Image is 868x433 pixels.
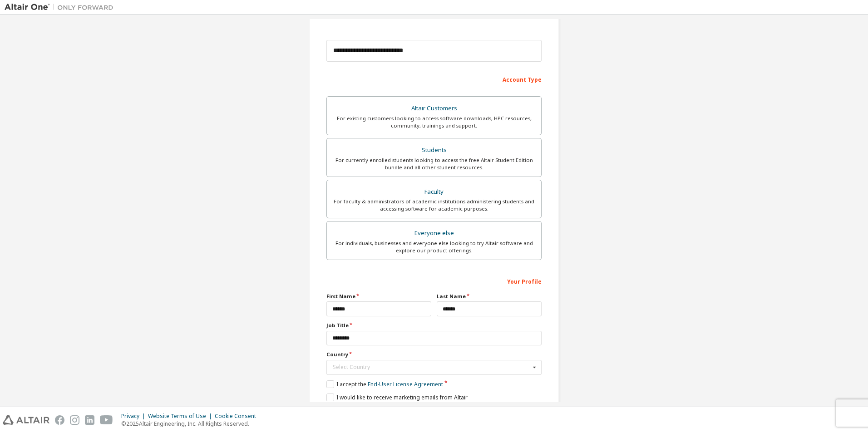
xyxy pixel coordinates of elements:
[437,293,542,300] label: Last Name
[332,240,536,254] div: For individuals, businesses and everyone else looking to try Altair software and explore our prod...
[326,394,468,401] label: I would like to receive marketing emails from Altair
[326,322,542,329] label: Job Title
[100,415,113,425] img: youtube.svg
[333,364,530,370] div: Select Country
[70,415,79,425] img: instagram.svg
[215,413,261,420] div: Cookie Consent
[326,274,542,288] div: Your Profile
[332,186,536,198] div: Faculty
[5,3,118,12] img: Altair One
[326,380,443,388] label: I accept the
[332,115,536,129] div: For existing customers looking to access software downloads, HPC resources, community, trainings ...
[326,293,431,300] label: First Name
[332,157,536,171] div: For currently enrolled students looking to access the free Altair Student Edition bundle and all ...
[332,144,536,157] div: Students
[332,198,536,212] div: For faculty & administrators of academic institutions administering students and accessing softwa...
[55,415,64,425] img: facebook.svg
[3,415,49,425] img: altair_logo.svg
[368,380,443,388] a: End-User License Agreement
[326,351,542,358] label: Country
[148,413,215,420] div: Website Terms of Use
[121,420,261,428] p: © 2025 Altair Engineering, Inc. All Rights Reserved.
[85,415,94,425] img: linkedin.svg
[121,413,148,420] div: Privacy
[332,227,536,240] div: Everyone else
[332,102,536,115] div: Altair Customers
[326,72,542,86] div: Account Type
